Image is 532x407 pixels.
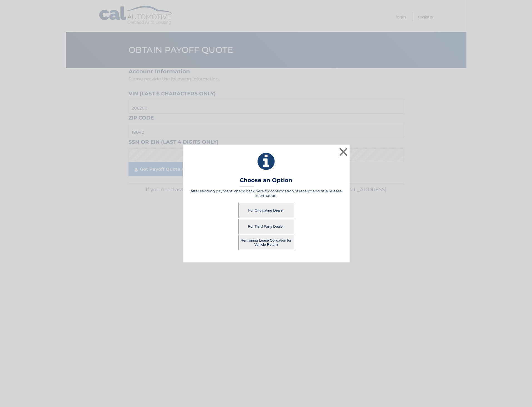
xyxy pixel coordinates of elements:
h3: Choose an Option [240,177,292,187]
button: For Originating Dealer [238,203,294,218]
button: For Third Party Dealer [238,219,294,234]
h5: After sending payment, check back here for confirmation of receipt and title release information. [190,189,343,198]
button: × [338,146,349,157]
button: Remaining Lease Obligation for Vehicle Return [238,235,294,250]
